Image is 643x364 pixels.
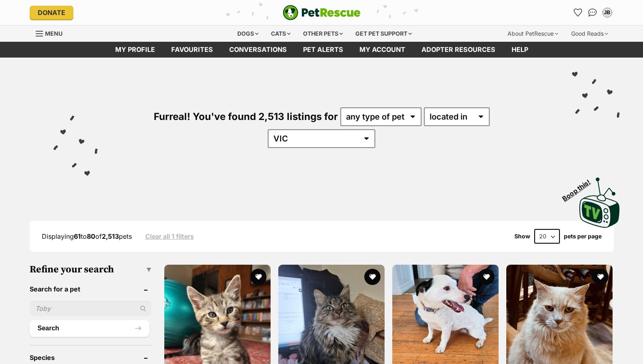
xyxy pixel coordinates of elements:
a: My profile [107,42,163,58]
h3: Refine your search [30,264,151,275]
header: Search for a pet [30,285,151,293]
strong: 2,513 [102,232,119,240]
div: Other pets [297,26,348,42]
div: JB [603,9,611,17]
span: Boop this! [561,173,598,202]
div: Cats [265,26,296,42]
a: Favourites [163,42,221,58]
a: Clear all 1 filters [145,233,194,240]
a: Favourites [572,6,585,19]
a: PetRescue [283,5,361,20]
a: Boop this! [579,170,620,229]
button: My account [601,6,614,19]
a: Pet alerts [295,42,351,58]
button: favourite [250,269,267,285]
div: Get pet support [350,26,417,42]
img: PetRescue TV logo [579,178,620,228]
button: favourite [593,269,609,285]
img: logo-e224e6f780fb5917bec1dbf3a21bbac754714ae5b6737aabdf751b685950b380.svg [283,5,361,20]
a: Conversations [586,6,599,19]
div: About PetRescue [502,26,564,42]
div: Dogs [232,26,264,42]
a: Adopter resources [413,42,503,58]
strong: 80 [87,232,95,240]
span: Menu [45,30,62,37]
span: Displaying to of pets [42,232,132,240]
a: Menu [36,26,68,40]
strong: 61 [74,232,81,240]
span: Furreal! You've found 2,513 listings for [154,111,338,122]
ul: Account quick links [572,6,614,19]
input: Toby [30,301,151,316]
header: Species [30,354,151,361]
a: Help [503,42,536,58]
button: Search [30,320,149,336]
a: My account [351,42,413,58]
a: conversations [221,42,295,58]
button: favourite [478,269,495,285]
button: favourite [364,269,381,285]
span: Show [514,233,530,240]
a: Donate [30,6,73,19]
label: pets per page [564,233,602,240]
div: Good Reads [566,26,614,42]
img: chat-41dd97257d64d25036548639549fe6c8038ab92f7586957e7f3b1b290dea8141.svg [588,9,597,17]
